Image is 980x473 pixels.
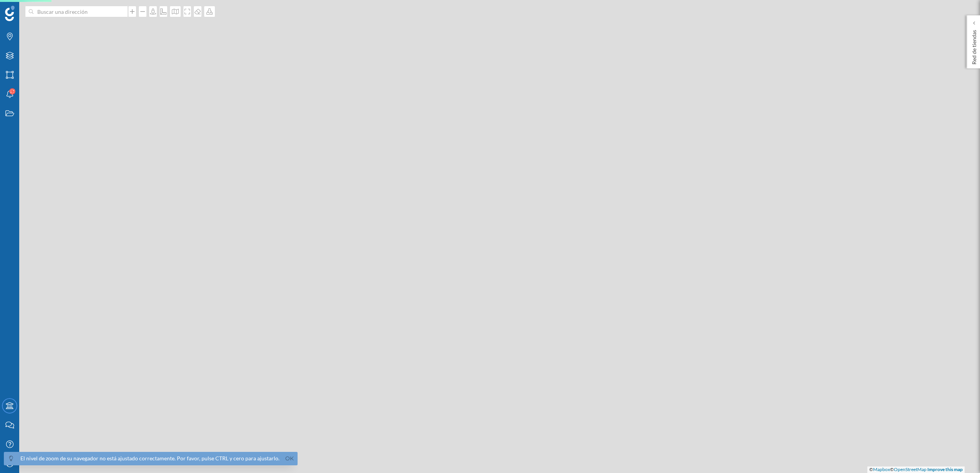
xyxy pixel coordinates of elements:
[927,466,963,472] a: Improve this map
[283,454,296,463] a: Ok
[867,466,965,473] div: © ©
[873,466,890,472] a: Mapbox
[5,6,15,21] img: Geoblink Logo
[20,455,280,462] div: El nivel de zoom de su navegador no está ajustado correctamente. Por favor, pulse CTRL y cero par...
[894,466,927,472] a: OpenStreetMap
[970,27,978,64] p: Red de tiendas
